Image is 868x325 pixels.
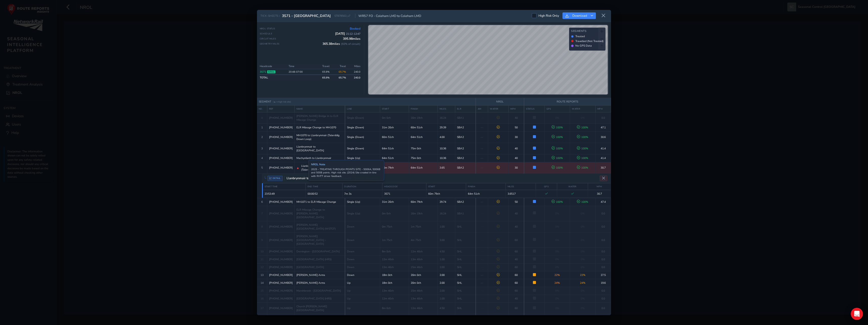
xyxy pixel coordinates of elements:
[263,190,306,197] td: 23:53:49
[380,221,409,232] td: 0m 75ch
[476,105,488,112] th: AM
[296,166,299,170] span: ▲
[455,162,475,173] td: SBA2
[314,69,331,75] td: 65.9 %
[267,206,294,221] td: [PHONE_NUMBER]
[595,154,611,162] td: 41.4
[455,112,475,124] td: SBA1
[380,198,409,206] td: 31m 20ch
[261,238,263,242] span: 9
[438,248,455,255] td: 4.50
[409,271,438,279] td: 20m 0ch
[261,166,263,170] span: 5
[595,255,611,263] td: 0.0
[438,154,455,162] td: 10.36
[348,64,360,69] th: Miles
[296,234,343,246] span: [PERSON_NAME][GEOGRAPHIC_DATA] - [GEOGRAPHIC_DATA]
[260,27,275,30] span: NROL Status
[577,147,588,150] span: 100 %
[345,143,380,154] td: Single (Down)
[509,154,524,162] td: 40
[481,225,483,229] span: —
[267,232,294,248] td: [PHONE_NUMBER]
[509,287,524,295] td: 60
[580,273,585,277] span: 22 %
[296,289,341,293] span: Marshbrook - [GEOGRAPHIC_DATA]
[481,200,483,204] span: —
[380,279,409,287] td: 18m 0ch
[345,263,380,271] td: Down
[595,162,611,173] td: 30.7
[509,131,524,143] td: 30
[455,302,475,314] td: SHL
[595,279,611,287] td: 19.6
[261,250,264,253] span: 10
[481,166,483,170] span: —
[322,42,360,46] span: 365.38 miles
[267,279,294,287] td: [PHONE_NUMBER]
[455,143,475,154] td: SBA2
[571,30,603,33] h4: Segments
[455,295,475,302] td: SHL
[555,297,559,300] span: 0%
[509,162,524,173] td: 30
[301,164,343,172] span: Llanbrynmair to MH1071 (Talerddig Up Loop)
[545,105,570,112] th: GPS
[438,302,455,314] td: 4.50
[509,232,524,248] td: 60
[267,154,294,162] td: [PHONE_NUMBER]
[267,124,294,131] td: [PHONE_NUMBER]
[581,265,585,269] span: 0%
[555,257,559,261] span: 0%
[438,105,455,112] th: MILES
[455,248,475,255] td: SHL
[380,263,409,271] td: 13m 40ch
[481,126,483,129] span: —
[345,232,380,248] td: Down
[380,154,409,162] td: 64m 51ch
[409,221,438,232] td: 1m 75ch
[438,287,455,295] td: 2.00
[581,212,585,215] span: 0%
[345,302,380,314] td: Up
[267,198,294,206] td: [PHONE_NUMBER]
[438,143,455,154] td: 10.36
[509,221,524,232] td: 40
[476,98,524,106] th: NROL
[296,273,325,277] span: [PERSON_NAME] Arms
[261,156,263,160] span: 4
[455,206,475,221] td: SBA1
[409,263,438,271] td: 15m 40ch
[554,273,560,277] span: 22 %
[577,135,588,139] span: 100 %
[575,39,603,43] span: Travelled (Not Treated)
[260,75,287,80] td: TOTAL
[481,257,483,261] span: —
[267,255,294,263] td: [PHONE_NUMBER]
[581,238,585,242] span: 0%
[273,100,291,103] span: (▲ = high risk site)
[306,183,342,190] th: END TIME
[260,64,287,69] th: Headcode
[261,126,263,129] span: 1
[595,263,611,271] td: 0.0
[577,126,588,129] span: 100 %
[345,131,380,143] td: Single (Down)
[438,255,455,263] td: 1.00
[296,281,325,285] span: [PERSON_NAME] Arms
[506,183,536,190] th: MILES
[555,212,559,215] span: 0%
[260,37,276,40] span: Circuit Miles
[345,198,380,206] td: Single (Up)
[588,190,611,197] td: 30.7
[296,223,343,231] span: [PERSON_NAME][GEOGRAPHIC_DATA] (WSTCF)
[509,143,524,154] td: 40
[581,250,585,253] span: 0%
[481,265,483,269] span: —
[409,302,438,314] td: 12m 40ch
[409,295,438,302] td: 13m 40ch
[380,287,409,295] td: 13m 40ch
[331,75,348,80] td: 65.7 %
[380,105,409,112] th: START
[509,295,524,302] td: 40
